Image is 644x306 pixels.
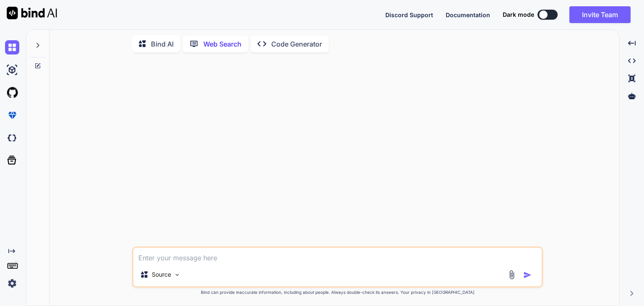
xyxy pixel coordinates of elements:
p: Web Search [203,39,241,49]
p: Bind can provide inaccurate information, including about people. Always double-check its answers.... [132,289,543,296]
p: Source [152,270,171,279]
p: Bind AI [151,39,174,49]
img: attachment [507,270,517,280]
img: githubLight [5,86,19,100]
img: icon [523,271,532,279]
img: Pick Models [174,271,181,278]
img: darkCloudIdeIcon [5,131,19,145]
span: Dark mode [503,10,534,19]
span: Documentation [446,11,490,18]
img: premium [5,108,19,122]
button: Documentation [446,10,490,19]
img: Bind AI [7,7,57,19]
img: chat [5,40,19,54]
img: settings [5,276,19,290]
span: Discord Support [385,11,433,18]
button: Discord Support [385,10,433,19]
img: ai-studio [5,63,19,77]
button: Invite Team [569,6,631,23]
p: Code Generator [271,39,322,49]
